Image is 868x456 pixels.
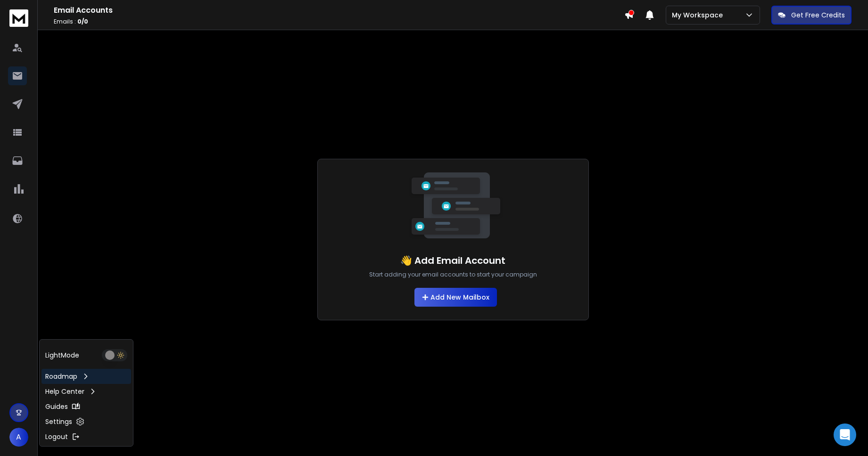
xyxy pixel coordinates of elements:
[369,271,537,278] p: Start adding your email accounts to start your campaign
[9,428,28,447] button: A
[672,10,727,20] p: My Workspace
[41,384,131,399] a: Help Center
[414,288,497,307] button: Add New Mailbox
[791,10,845,20] p: Get Free Credits
[41,399,131,414] a: Guides
[9,9,28,27] img: logo
[45,350,79,360] p: Light Mode
[45,387,84,396] p: Help Center
[400,254,505,267] h1: 👋 Add Email Account
[45,402,68,411] p: Guides
[834,423,856,446] div: Open Intercom Messenger
[45,372,77,381] p: Roadmap
[77,17,88,25] span: 0 / 0
[54,5,624,16] h1: Email Accounts
[771,6,851,24] button: Get Free Credits
[41,369,131,384] a: Roadmap
[41,414,131,429] a: Settings
[54,18,624,25] p: Emails :
[45,417,72,426] p: Settings
[45,432,68,441] p: Logout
